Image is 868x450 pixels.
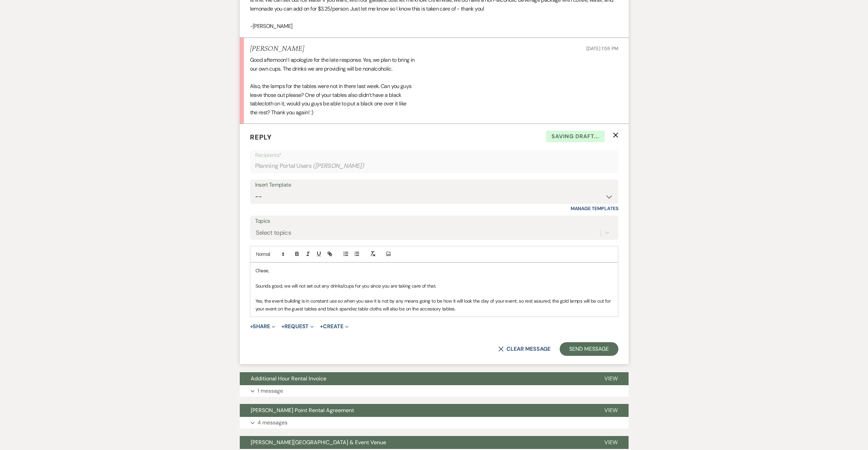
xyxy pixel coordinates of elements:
[251,439,386,446] span: [PERSON_NAME][GEOGRAPHIC_DATA] & Event Venue
[593,404,629,417] button: View
[251,407,354,414] span: [PERSON_NAME] Point Rental Agreement
[250,56,618,117] div: Good afternoon! I apologize for the late response. Yes, we plan to bring in our own cups. The dri...
[250,324,253,329] span: +
[320,324,323,329] span: +
[256,228,291,237] div: Select topics
[240,436,593,449] button: [PERSON_NAME][GEOGRAPHIC_DATA] & Event Venue
[258,418,288,427] p: 4 messages
[255,267,613,274] p: Chase,
[255,151,613,160] p: Recipients*
[258,387,283,395] p: 1 message
[240,404,593,417] button: [PERSON_NAME] Point Rental Agreement
[255,159,613,173] div: Planning Portal Users
[560,342,618,356] button: Send Message
[250,22,618,31] p: -[PERSON_NAME]
[604,407,618,414] span: View
[255,297,613,313] p: Yes, the event building is in constant use so when you saw it is not by any means going to be how...
[251,375,326,382] span: Additional Hour Rental Invoice
[240,417,629,429] button: 4 messages
[546,131,605,142] span: Saving draft...
[313,161,364,171] span: ( [PERSON_NAME] )
[586,45,618,52] span: [DATE] 1:58 PM
[250,324,276,329] button: Share
[604,439,618,446] span: View
[255,180,613,190] div: Insert Template
[255,282,613,290] p: Sounds good, we will not set out any drinks/cups for you since you are taking care of that.
[571,205,618,212] a: Manage Templates
[255,216,613,226] label: Topics
[281,324,284,329] span: +
[250,45,304,53] h5: [PERSON_NAME]
[240,372,593,385] button: Additional Hour Rental Invoice
[281,324,314,329] button: Request
[593,436,629,449] button: View
[250,133,272,142] span: Reply
[320,324,348,329] button: Create
[240,385,629,397] button: 1 message
[604,375,618,382] span: View
[498,346,550,352] button: Clear message
[593,372,629,385] button: View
